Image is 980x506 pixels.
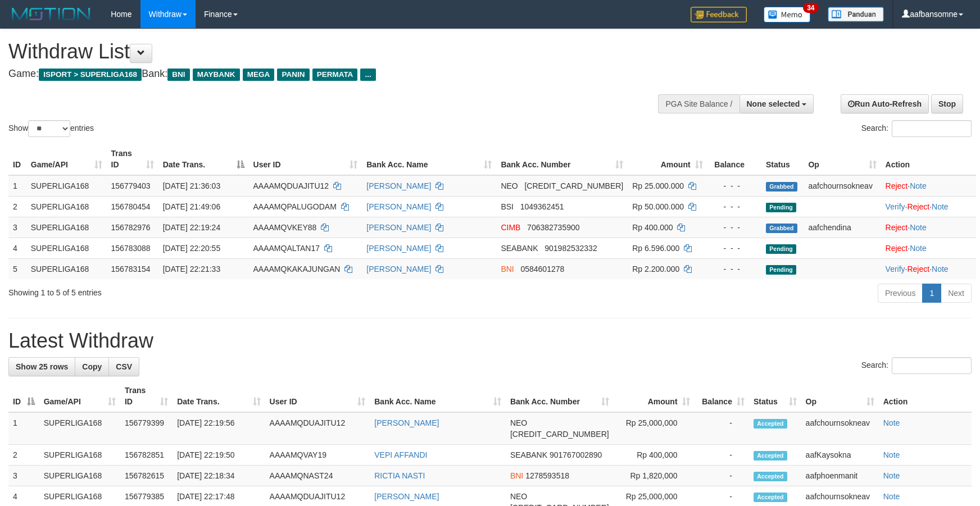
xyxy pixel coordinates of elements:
[120,380,173,412] th: Trans ID: activate to sort column ascending
[881,143,976,175] th: Action
[828,7,884,22] img: panduan.png
[501,244,538,253] span: SEABANK
[881,175,976,197] td: ·
[39,412,120,445] td: SUPERLIGA168
[8,445,39,466] td: 2
[8,380,39,412] th: ID: activate to sort column descending
[8,357,75,376] a: Show 25 rows
[243,69,275,81] span: MEGA
[695,466,749,486] td: -
[932,202,949,211] a: Note
[8,466,39,486] td: 3
[173,380,265,412] th: Date Trans.: activate to sort column ascending
[632,202,684,211] span: Rp 50.000.000
[265,466,370,486] td: AAAAMQNAST24
[632,244,679,253] span: Rp 6.596.000
[253,181,329,190] span: AAAAMQDUAJITU12
[524,181,623,190] span: Copy 5859457140486971 to clipboard
[801,412,879,445] td: aafchournsokneav
[803,3,818,13] span: 34
[861,120,972,137] label: Search:
[111,244,151,253] span: 156783088
[841,94,929,113] a: Run Auto-Refresh
[8,175,26,197] td: 1
[39,445,120,466] td: SUPERLIGA168
[922,284,941,303] a: 1
[360,69,375,81] span: ...
[879,380,972,412] th: Action
[910,181,927,190] a: Note
[26,258,107,279] td: SUPERLIGA168
[550,450,602,459] span: Copy 901767002890 to clipboard
[501,223,520,232] span: CIMB
[253,244,320,253] span: AAAAMQALTAN17
[886,202,905,211] a: Verify
[804,175,881,197] td: aafchournsokneav
[120,445,173,466] td: 156782851
[501,202,514,211] span: BSI
[712,201,757,212] div: - - -
[8,412,39,445] td: 1
[8,120,94,137] label: Show entries
[374,471,425,480] a: RICTIA NASTI
[39,466,120,486] td: SUPERLIGA168
[173,445,265,466] td: [DATE] 22:19:50
[8,6,94,22] img: MOTION_logo.png
[111,265,151,273] span: 156783154
[26,175,107,197] td: SUPERLIGA168
[801,445,879,466] td: aafKaysokna
[881,196,976,217] td: · ·
[8,196,26,217] td: 2
[614,445,695,466] td: Rp 400,000
[712,263,757,275] div: - - -
[766,224,797,233] span: Grabbed
[747,99,800,108] span: None selected
[265,380,370,412] th: User ID: activate to sort column ascending
[366,181,431,190] a: [PERSON_NAME]
[374,492,439,501] a: [PERSON_NAME]
[510,492,527,501] span: NEO
[111,181,151,190] span: 156779403
[695,445,749,466] td: -
[82,362,102,371] span: Copy
[861,357,972,374] label: Search:
[525,471,569,480] span: Copy 1278593518 to clipboard
[632,223,673,232] span: Rp 400.000
[754,451,787,461] span: Accepted
[886,181,908,190] a: Reject
[907,202,929,211] a: Reject
[366,244,431,253] a: [PERSON_NAME]
[249,143,362,175] th: User ID: activate to sort column ascending
[754,493,787,502] span: Accepted
[804,217,881,238] td: aafchendina
[801,466,879,486] td: aafphoenmanit
[881,258,976,279] td: · ·
[28,120,70,137] select: Showentries
[496,143,628,175] th: Bank Acc. Number: activate to sort column ascending
[39,69,142,81] span: ISPORT > SUPERLIGA168
[8,217,26,238] td: 3
[501,265,514,273] span: BNI
[510,418,527,427] span: NEO
[163,202,220,211] span: [DATE] 21:49:06
[253,202,337,211] span: AAAAMQPALUGODAM
[26,217,107,238] td: SUPERLIGA168
[116,362,132,371] span: CSV
[265,445,370,466] td: AAAAMQVAY19
[801,380,879,412] th: Op: activate to sort column ascending
[614,380,695,412] th: Amount: activate to sort column ascending
[163,181,220,190] span: [DATE] 21:36:03
[253,223,317,232] span: AAAAMQVKEY88
[8,40,642,63] h1: Withdraw List
[370,380,506,412] th: Bank Acc. Name: activate to sort column ascending
[108,357,139,376] a: CSV
[910,244,927,253] a: Note
[312,69,358,81] span: PERMATA
[910,223,927,232] a: Note
[107,143,158,175] th: Trans ID: activate to sort column ascending
[886,223,908,232] a: Reject
[878,284,923,303] a: Previous
[764,7,811,22] img: Button%20Memo.svg
[614,466,695,486] td: Rp 1,820,000
[632,181,684,190] span: Rp 25.000.000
